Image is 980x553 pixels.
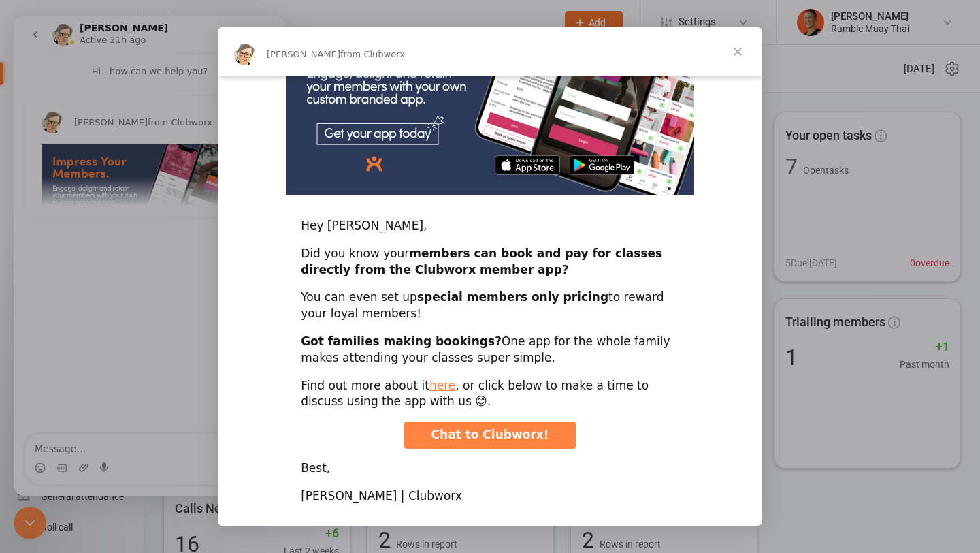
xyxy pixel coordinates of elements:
[301,289,679,322] div: You can even set up to reward your loyal members!
[234,44,256,65] img: Profile image for Emily
[431,428,549,441] span: Chat to Clubworx!
[404,422,576,449] a: Chat to Clubworx!
[417,290,608,304] b: special members only pricing
[11,78,261,219] div: Emily says…
[28,95,50,117] img: Profile image for Emily
[66,7,154,17] h1: [PERSON_NAME]
[301,218,679,234] div: Hey [PERSON_NAME],
[65,446,76,457] button: Upload attachment
[301,334,679,366] div: One app for the whole family makes attending your classes super simple.
[9,5,35,31] button: go back
[429,379,455,392] a: here
[267,49,340,59] span: [PERSON_NAME]
[340,49,405,59] span: from Clubworx
[86,446,97,457] button: Start recording
[301,246,679,279] div: Did you know your
[213,5,239,31] button: Home
[301,460,679,477] div: Best,
[239,5,263,30] div: Close
[66,17,132,31] p: Active 21h ago
[301,334,502,348] b: Got families making bookings?
[43,446,54,457] button: Gif picker
[301,488,679,505] div: [PERSON_NAME] | Clubworx
[21,446,32,457] button: Emoji picker
[301,378,679,411] div: Find out more about it , or click below to make a time to discuss using the app with us 😊.
[713,27,762,76] span: Close
[12,417,261,441] textarea: Message…
[134,101,199,111] span: from Clubworx
[39,7,61,29] img: Profile image for Emily
[301,247,662,276] b: members can book and pay for classes directly from the Clubworx member app?
[61,101,134,111] span: [PERSON_NAME]
[233,441,255,462] button: Send a message…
